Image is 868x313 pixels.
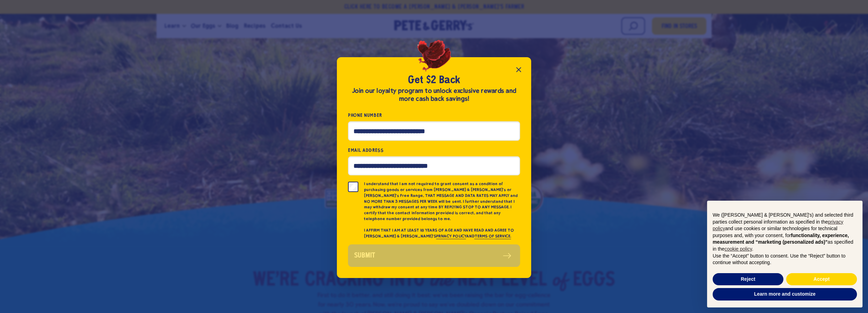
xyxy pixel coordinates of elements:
button: Close popup [512,63,526,77]
button: Accept [786,273,857,286]
p: I AFFIRM THAT I AM AT LEAST 18 YEARS OF AGE AND HAVE READ AND AGREE TO [PERSON_NAME] & [PERSON_NA... [364,227,520,239]
label: Email Address [348,146,520,154]
div: Notice [701,195,868,313]
a: PRIVACY POLICY [436,234,466,239]
div: Join our loyalty program to unlock exclusive rewards and more cash back savings! [348,87,520,103]
a: TERMS OF SERVICE. [474,234,511,239]
button: Reject [713,273,783,286]
a: cookie policy [724,246,752,252]
h2: Get $2 Back [348,74,520,87]
button: Submit [348,244,520,267]
p: I understand that I am not required to grant consent as a condition of purchasing goods or servic... [364,181,520,222]
button: Learn more and customize [713,288,857,301]
label: Phone Number [348,111,520,119]
p: Use the “Accept” button to consent. Use the “Reject” button to continue without accepting. [713,253,857,266]
p: We ([PERSON_NAME] & [PERSON_NAME]'s) and selected third parties collect personal information as s... [713,212,857,253]
input: I understand that I am not required to grant consent as a condition of purchasing goods or servic... [348,182,358,192]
